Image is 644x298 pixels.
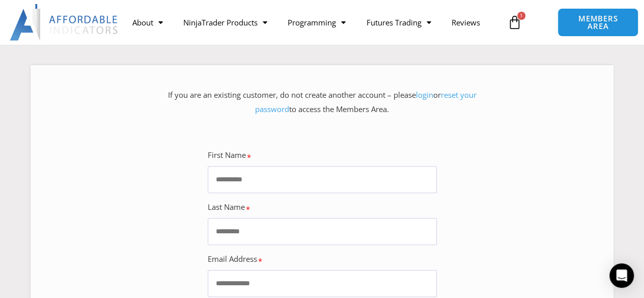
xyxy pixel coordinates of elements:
[208,148,246,162] label: First Name
[416,90,433,100] a: login
[557,8,638,37] a: MEMBERS AREA
[173,11,277,34] a: NinjaTrader Products
[609,263,634,288] div: Open Intercom Messenger
[122,11,173,34] a: About
[10,4,119,41] img: LogoAI | Affordable Indicators – NinjaTrader
[441,11,490,34] a: Reviews
[208,200,245,214] label: Last Name
[161,88,483,117] p: If you are an existing customer, do not create another account – please or to access the Members ...
[568,15,628,30] span: MEMBERS AREA
[517,12,525,20] span: 1
[277,11,356,34] a: Programming
[356,11,441,34] a: Futures Trading
[122,11,502,34] nav: Menu
[208,252,257,266] label: Email Address
[492,8,537,37] a: 1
